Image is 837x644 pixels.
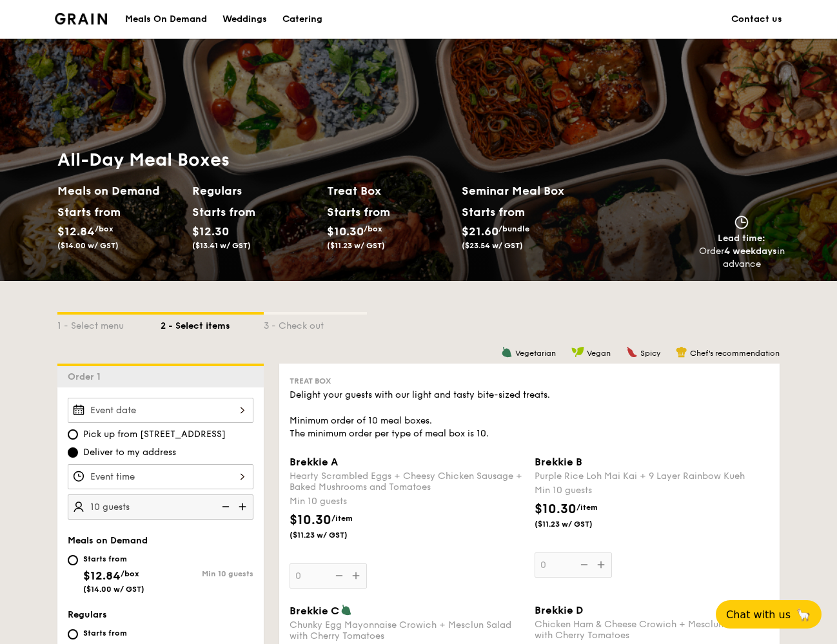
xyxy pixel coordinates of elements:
h2: Regulars [192,182,317,200]
div: Chunky Egg Mayonnaise Crowich + Mesclun Salad with Cherry Tomatoes [290,620,524,641]
img: icon-spicy.37a8142b.svg [626,346,638,358]
span: ($11.23 w/ GST) [290,530,377,540]
span: /box [121,569,139,578]
span: $12.84 [83,569,121,583]
span: Brekkie A [290,456,338,468]
span: /item [331,514,353,523]
div: Starts from [83,628,142,638]
div: Delight your guests with our light and tasty bite-sized treats. Minimum order of 10 meal boxes. T... [290,389,769,440]
span: Vegetarian [515,349,556,358]
input: Event time [68,464,253,489]
input: Number of guests [68,494,253,520]
h2: Seminar Meal Box [462,182,596,200]
span: Chef's recommendation [690,349,780,358]
span: ($11.23 w/ GST) [327,241,385,250]
div: Min 10 guests [161,569,253,578]
span: Meals on Demand [68,535,148,546]
span: Regulars [68,609,107,620]
span: Lead time: [718,233,765,244]
span: Brekkie D [535,604,583,616]
input: Starts from$12.84/box($14.00 w/ GST)Min 10 guests [68,555,78,565]
span: /bundle [498,224,529,233]
span: Spicy [640,349,660,358]
div: Min 10 guests [535,484,769,497]
span: Treat Box [290,376,331,385]
h1: All-Day Meal Boxes [57,148,596,171]
span: ($14.00 w/ GST) [57,241,119,250]
div: 3 - Check out [264,315,367,333]
span: ($23.54 w/ GST) [462,241,523,250]
div: Starts from [83,554,144,564]
img: icon-chef-hat.a58ddaea.svg [676,346,687,358]
h2: Meals on Demand [57,182,182,200]
img: icon-reduce.1d2dbef1.svg [215,494,234,519]
span: ($13.41 w/ GST) [192,241,251,250]
span: $21.60 [462,224,498,239]
input: Pick up from [STREET_ADDRESS] [68,429,78,440]
img: Grain [55,13,107,24]
img: icon-clock.2db775ea.svg [732,215,751,229]
input: Starts from$12.30($13.41 w/ GST)Min 10 guests [68,629,78,639]
img: icon-add.58712e84.svg [234,494,253,519]
button: Chat with us🦙 [716,600,822,629]
span: ($11.23 w/ GST) [535,519,622,529]
span: Chat with us [726,609,791,621]
div: 2 - Select items [161,315,264,333]
span: Pick up from [STREET_ADDRESS] [83,428,226,441]
span: $10.30 [290,512,331,528]
div: Purple Rice Loh Mai Kai + 9 Layer Rainbow Kueh [535,471,769,482]
span: /box [95,224,113,233]
div: Chicken Ham & Cheese Crowich + Mesclun Salad with Cherry Tomatoes [535,619,769,641]
div: Starts from [192,202,250,222]
div: Starts from [462,202,524,222]
span: Brekkie C [290,605,339,617]
span: Order 1 [68,371,106,382]
span: /item [576,503,598,512]
span: Brekkie B [535,456,582,468]
div: 1 - Select menu [57,315,161,333]
span: $10.30 [535,502,576,517]
span: Vegan [587,349,611,358]
span: $12.84 [57,224,95,239]
img: icon-vegetarian.fe4039eb.svg [501,346,513,358]
span: 🦙 [796,607,811,622]
div: Min 10 guests [290,495,524,508]
div: Order in advance [698,245,785,271]
img: icon-vegan.f8ff3823.svg [571,346,584,358]
span: /box [364,224,382,233]
a: Logotype [55,13,107,24]
span: Deliver to my address [83,446,176,459]
input: Event date [68,398,253,423]
span: ($14.00 w/ GST) [83,585,144,594]
div: Hearty Scrambled Eggs + Cheesy Chicken Sausage + Baked Mushrooms and Tomatoes [290,471,524,493]
h2: Treat Box [327,182,451,200]
input: Deliver to my address [68,447,78,458]
div: Starts from [327,202,384,222]
span: $12.30 [192,224,229,239]
div: Starts from [57,202,115,222]
img: icon-vegetarian.fe4039eb.svg [340,604,352,616]
span: $10.30 [327,224,364,239]
strong: 4 weekdays [724,246,777,257]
